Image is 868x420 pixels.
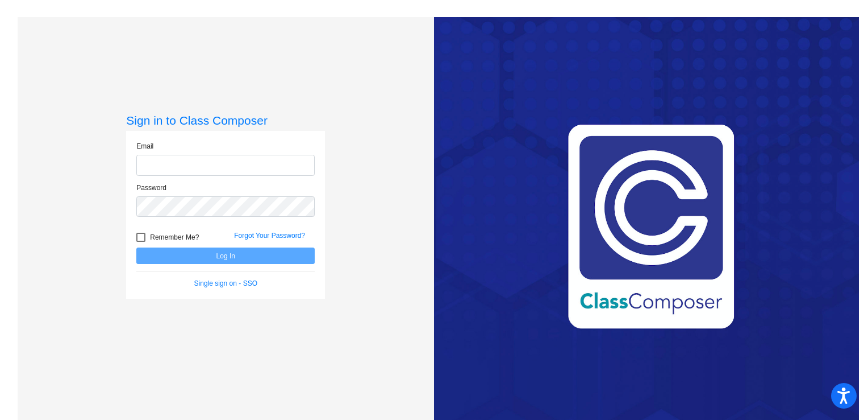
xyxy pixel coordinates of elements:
[126,113,325,127] h3: Sign in to Class Composer
[136,248,315,264] button: Log In
[194,279,257,287] a: Single sign on - SSO
[234,232,305,240] a: Forgot Your Password?
[136,183,166,193] label: Password
[150,230,199,244] span: Remember Me?
[136,141,153,151] label: Email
